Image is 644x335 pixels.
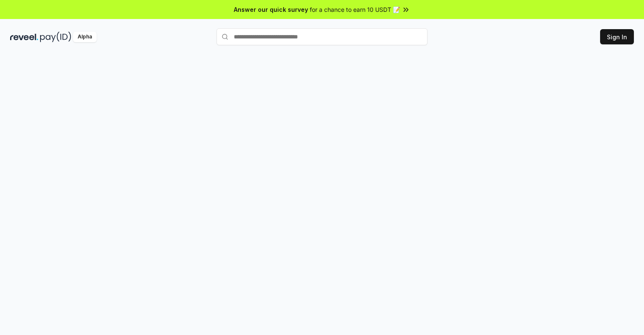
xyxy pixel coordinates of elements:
[40,32,71,42] img: pay_id
[10,32,38,42] img: reveel_dark
[310,5,400,14] span: for a chance to earn 10 USDT 📝
[600,29,634,44] button: Sign In
[234,5,308,14] span: Answer our quick survey
[73,32,97,42] div: Alpha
